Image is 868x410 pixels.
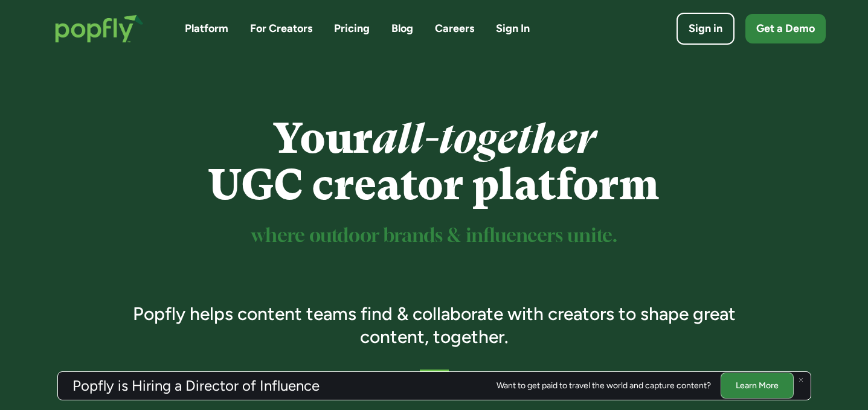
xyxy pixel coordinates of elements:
a: Platform [185,21,228,36]
a: Careers [435,21,474,36]
div: Get a Demo [756,21,815,36]
em: all-together [373,114,596,163]
a: Sign In [496,21,530,36]
div: Want to get paid to travel the world and capture content? [497,381,711,391]
a: home [43,2,156,55]
div: Sign in [689,21,722,36]
h1: Your UGC creator platform [115,115,753,208]
a: Blog [391,21,413,36]
h3: Popfly helps content teams find & collaborate with creators to shape great content, together. [115,303,753,348]
sup: where outdoor brands & influencers unite. [251,227,617,246]
a: For Creators [250,21,312,36]
a: Learn More [721,373,794,399]
a: Pricing [334,21,370,36]
a: Sign in [677,13,735,45]
a: Get a Demo [745,14,826,43]
h3: Popfly is Hiring a Director of Influence [72,379,320,393]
